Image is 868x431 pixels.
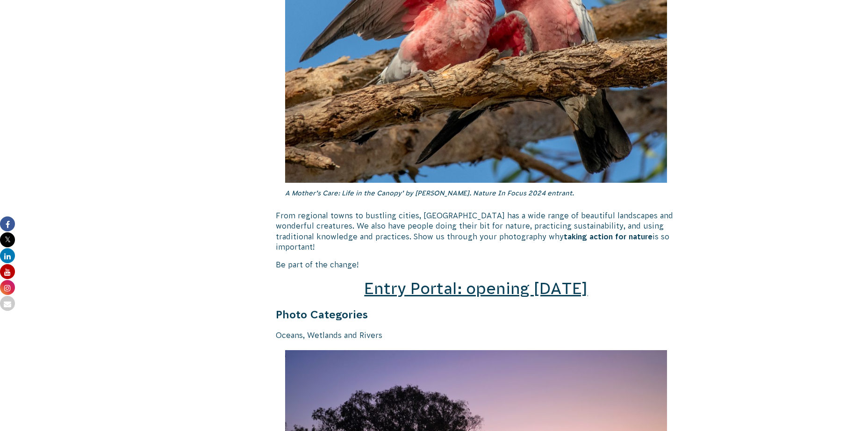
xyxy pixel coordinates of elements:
[364,280,588,297] a: Entry Portal: opening [DATE]
[285,189,574,197] em: A Mother’s Care: Life in the Canopy’ by [PERSON_NAME]. Nature In Focus 2024 entrant.
[276,210,677,252] p: From regional towns to bustling cities, [GEOGRAPHIC_DATA] has a wide range of beautiful landscape...
[276,259,677,270] p: Be part of the change!
[276,330,677,340] p: Oceans, Wetlands and Rivers
[564,232,653,241] strong: taking action for nature
[276,309,368,321] strong: Photo Categories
